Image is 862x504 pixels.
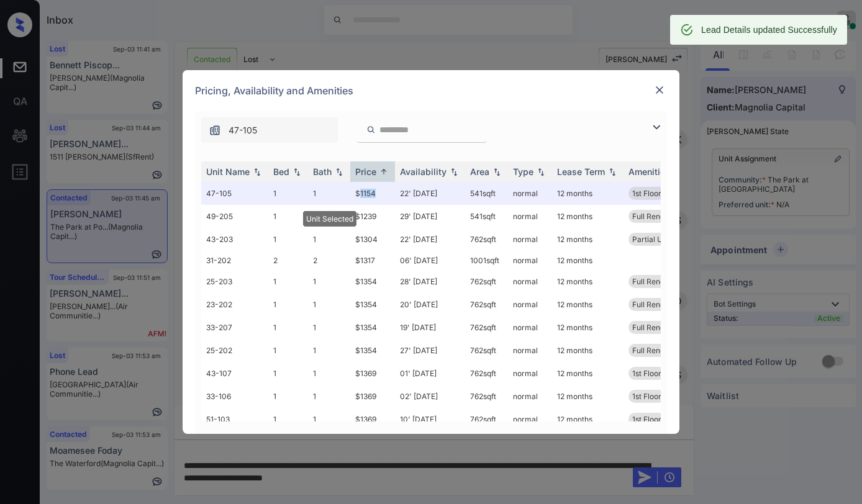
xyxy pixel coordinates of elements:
div: Pricing, Availability and Amenities [183,70,679,111]
td: 762 sqft [465,316,508,339]
td: 541 sqft [465,205,508,228]
img: sorting [606,168,619,176]
td: 12 months [552,251,624,270]
td: 28' [DATE] [395,270,465,293]
td: $1317 [350,251,395,270]
span: Full Renovation [632,323,686,332]
div: Type [513,166,533,177]
td: 02' [DATE] [395,385,465,408]
td: 01' [DATE] [395,362,465,385]
td: normal [508,251,552,270]
img: sorting [448,168,460,176]
td: 33-207 [201,316,268,339]
div: Area [470,166,489,177]
td: 1 [268,316,308,339]
span: Partial Upgrade... [632,235,693,244]
td: 20' [DATE] [395,293,465,316]
span: Full Renovation [632,212,686,221]
td: 2 [268,251,308,270]
td: 1 [268,408,308,431]
td: $1154 [350,182,395,205]
td: 49-205 [201,205,268,228]
td: 1 [268,293,308,316]
td: 12 months [552,270,624,293]
td: normal [508,316,552,339]
td: 1 [308,205,350,228]
td: 1 [308,228,350,251]
td: 1 [308,270,350,293]
td: 51-103 [201,408,268,431]
td: 12 months [552,228,624,251]
div: Bath [313,166,332,177]
td: 19' [DATE] [395,316,465,339]
td: 12 months [552,385,624,408]
td: 22' [DATE] [395,182,465,205]
td: normal [508,362,552,385]
td: 1 [308,182,350,205]
td: 1 [268,228,308,251]
td: 25-202 [201,339,268,362]
td: normal [508,339,552,362]
td: 47-105 [201,182,268,205]
img: sorting [535,168,547,176]
td: 12 months [552,362,624,385]
td: $1354 [350,270,395,293]
td: 25-203 [201,270,268,293]
td: 43-107 [201,362,268,385]
td: $1304 [350,228,395,251]
td: 762 sqft [465,293,508,316]
span: Full Renovation [632,300,686,309]
td: $1354 [350,316,395,339]
div: Lead Details updated Successfully [701,19,837,41]
td: 762 sqft [465,385,508,408]
td: 1 [308,293,350,316]
td: 762 sqft [465,339,508,362]
td: 23-202 [201,293,268,316]
span: 47-105 [229,124,257,137]
td: 31-202 [201,251,268,270]
td: normal [508,270,552,293]
td: 1 [308,385,350,408]
td: $1369 [350,385,395,408]
img: icon-zuma [366,124,376,135]
td: 22' [DATE] [395,228,465,251]
td: $1354 [350,293,395,316]
td: 2 [308,251,350,270]
td: 1 [308,316,350,339]
td: normal [508,385,552,408]
td: normal [508,408,552,431]
td: 12 months [552,293,624,316]
td: $1369 [350,408,395,431]
td: 1 [308,339,350,362]
td: $1239 [350,205,395,228]
td: 762 sqft [465,362,508,385]
td: 27' [DATE] [395,339,465,362]
td: normal [508,205,552,228]
img: sorting [291,168,303,176]
td: 1 [268,182,308,205]
div: Lease Term [557,166,605,177]
td: 1 [268,205,308,228]
td: $1369 [350,362,395,385]
span: 1st Floor [632,189,661,198]
span: Full Renovation [632,346,686,355]
img: sorting [491,168,503,176]
td: normal [508,293,552,316]
span: 1st Floor [632,369,661,378]
img: sorting [378,167,390,176]
td: normal [508,182,552,205]
img: sorting [251,168,263,176]
span: 1st Floor [632,415,661,424]
div: Bed [273,166,289,177]
td: 29' [DATE] [395,205,465,228]
td: 1001 sqft [465,251,508,270]
td: 33-106 [201,385,268,408]
td: 12 months [552,182,624,205]
td: 12 months [552,316,624,339]
td: 762 sqft [465,408,508,431]
td: 1 [268,270,308,293]
td: 1 [268,362,308,385]
td: $1354 [350,339,395,362]
td: 1 [308,408,350,431]
div: Amenities [628,166,670,177]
